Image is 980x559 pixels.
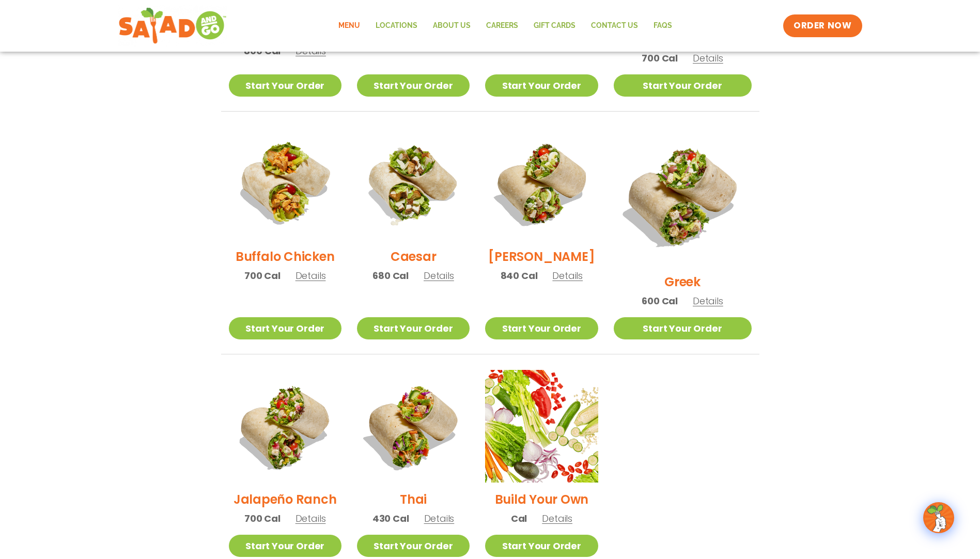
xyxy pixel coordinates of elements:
[331,14,368,38] a: Menu
[495,490,589,508] h2: Build Your Own
[229,317,341,339] a: Start Your Order
[485,317,598,339] a: Start Your Order
[485,370,598,483] img: Product photo for Build Your Own
[783,14,862,37] a: ORDER NOW
[295,269,326,282] span: Details
[244,511,281,525] span: 700 Cal
[924,503,953,532] img: wpChatIcon
[614,127,752,265] img: Product photo for Greek Wrap
[614,74,752,97] a: Start Your Order
[372,269,409,283] span: 680 Cal
[583,14,646,38] a: Contact Us
[118,5,227,46] img: new-SAG-logo-768×292
[229,127,341,240] img: Product photo for Buffalo Chicken Wrap
[485,535,598,557] a: Start Your Order
[357,317,470,339] a: Start Your Order
[372,511,409,525] span: 430 Cal
[485,74,598,97] a: Start Your Order
[485,127,598,240] img: Product photo for Cobb Wrap
[424,269,454,282] span: Details
[357,370,470,483] img: Product photo for Thai Wrap
[425,14,478,38] a: About Us
[542,512,572,525] span: Details
[488,247,595,266] h2: [PERSON_NAME]
[331,14,680,38] nav: Menu
[229,370,341,483] img: Product photo for Jalapeño Ranch Wrap
[295,512,326,525] span: Details
[478,14,526,38] a: Careers
[236,247,334,266] h2: Buffalo Chicken
[642,294,678,308] span: 600 Cal
[646,14,680,38] a: FAQs
[400,490,427,508] h2: Thai
[368,14,425,38] a: Locations
[229,535,341,557] a: Start Your Order
[693,294,723,307] span: Details
[642,51,678,65] span: 700 Cal
[794,20,851,32] span: ORDER NOW
[234,490,337,508] h2: Jalapeño Ranch
[229,74,341,97] a: Start Your Order
[357,127,470,240] img: Product photo for Caesar Wrap
[664,273,701,291] h2: Greek
[501,269,538,283] span: 840 Cal
[614,317,752,339] a: Start Your Order
[244,269,281,283] span: 700 Cal
[357,535,470,557] a: Start Your Order
[357,74,470,97] a: Start Your Order
[511,511,527,525] span: Cal
[526,14,583,38] a: GIFT CARDS
[552,269,583,282] span: Details
[693,52,723,65] span: Details
[391,247,437,266] h2: Caesar
[424,512,455,525] span: Details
